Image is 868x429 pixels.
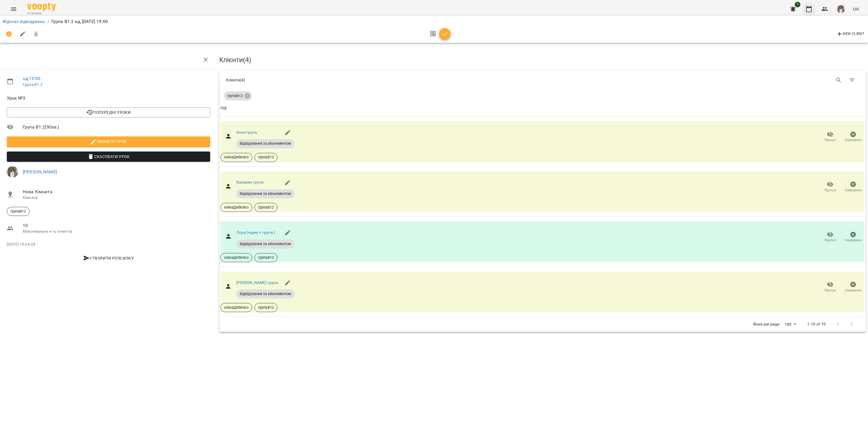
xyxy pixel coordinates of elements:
[7,136,210,147] button: Змінити урок
[819,279,842,295] button: Прогул
[220,105,227,112] div: Sort
[23,229,210,234] p: Максимальна к-ть клієнтів
[47,18,49,25] li: /
[2,19,45,24] a: Журнал відвідувань
[825,138,836,142] span: Прогул
[819,229,842,245] button: Прогул
[7,242,210,247] p: [DATE] 19:34:04
[9,255,208,262] span: Створити розсилку
[11,153,206,160] span: Скасувати Урок
[27,12,56,15] span: For Business
[11,138,206,145] span: Змінити урок
[226,77,538,83] div: Клієнти ( 4 )
[236,230,275,235] a: Лора (індив + група )
[11,109,206,116] span: Попередні уроки
[236,180,264,184] a: Валерия група
[224,91,252,100] div: групаВ12
[782,320,798,329] div: 100
[255,155,277,160] span: групаВ12
[837,5,845,13] img: 364895220a4789552a8225db6642e1db.jpeg
[842,179,865,195] button: Скасувати
[23,188,210,195] span: Нова Кімната
[2,18,866,25] nav: breadcrumb
[236,130,257,134] a: Анна група
[255,255,277,260] span: групаВ12
[236,291,295,296] span: Відвідування за абонементом
[236,280,278,285] a: [PERSON_NAME] група
[7,2,20,16] button: Menu
[27,3,56,11] img: Voopty Logo
[224,93,246,98] span: групаВ12
[842,279,865,295] button: Скасувати
[845,138,861,142] span: Скасувати
[845,288,861,293] span: Скасувати
[7,152,210,162] button: Скасувати Урок
[220,105,227,112] div: ПІБ
[819,129,842,145] button: Прогул
[221,255,252,260] span: АлінаДебелко
[221,155,252,160] span: АлінаДебелко
[825,188,836,193] span: Прогул
[819,179,842,195] button: Прогул
[219,71,866,89] div: Table Toolbar
[236,191,295,196] span: Відвідування за абонементом
[825,238,836,243] span: Прогул
[23,222,210,229] span: 10
[853,6,859,12] span: UA
[23,195,210,201] p: Кімната
[23,169,57,174] a: [PERSON_NAME]
[51,18,108,25] p: Група В1.2 нд, [DATE] 19:00
[23,124,210,131] span: Група В1.2 ( 90 хв. )
[7,107,210,117] button: Попередні уроки
[835,30,866,39] button: New Client
[842,129,865,145] button: Скасувати
[753,321,780,327] p: Rows per page:
[832,73,846,87] button: Search
[236,241,295,247] span: Відвідування за абонементом
[842,229,865,245] button: Скасувати
[7,207,30,216] div: групаВ12
[7,253,210,263] button: Створити розсилку
[221,305,252,310] span: АлінаДебелко
[825,288,836,293] span: Прогул
[255,205,277,210] span: групаВ12
[795,2,800,7] span: 1
[845,238,861,243] span: Скасувати
[23,76,40,81] a: нд , 19:00
[23,82,43,87] a: Група В1.2
[7,166,18,178] img: 364895220a4789552a8225db6642e1db.jpeg
[221,205,252,210] span: АлінаДебелко
[836,31,864,37] span: New Client
[845,73,859,87] button: Фільтр
[236,141,295,146] span: Відвідування за абонементом
[220,105,865,112] span: ПІБ
[851,4,861,14] button: UA
[807,321,825,327] p: 1-10 of 10
[7,209,29,214] span: групаВ12
[255,305,277,310] span: групаВ12
[845,188,861,193] span: Скасувати
[7,95,210,102] span: Урок №3
[219,56,866,64] h3: Клієнти ( 4 )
